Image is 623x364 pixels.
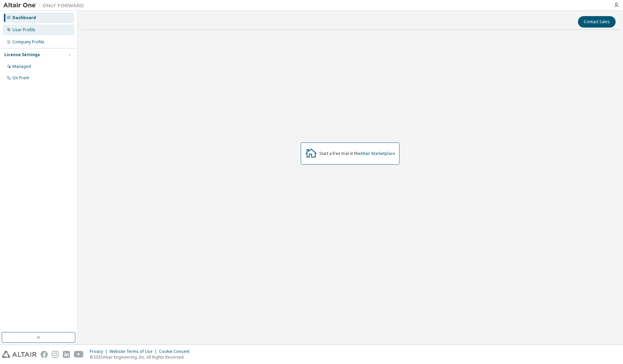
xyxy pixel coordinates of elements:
[2,351,37,358] img: altair_logo.svg
[41,351,48,358] img: facebook.svg
[52,351,59,358] img: instagram.svg
[360,151,395,156] a: Altair Marketplace
[159,349,194,354] div: Cookie Consent
[319,151,395,156] div: Start a free trial in the
[12,75,29,81] div: On Prem
[90,354,194,360] p: © 2025 Altair Engineering, Inc. All Rights Reserved.
[3,2,87,9] img: Altair One
[63,351,70,358] img: linkedin.svg
[12,64,31,69] div: Managed
[90,349,110,354] div: Privacy
[110,349,159,354] div: Website Terms of Use
[74,351,84,358] img: youtube.svg
[578,16,616,28] button: Contact Sales
[12,39,44,45] div: Company Profile
[12,27,35,33] div: User Profile
[4,52,40,57] div: License Settings
[12,15,36,21] div: Dashboard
